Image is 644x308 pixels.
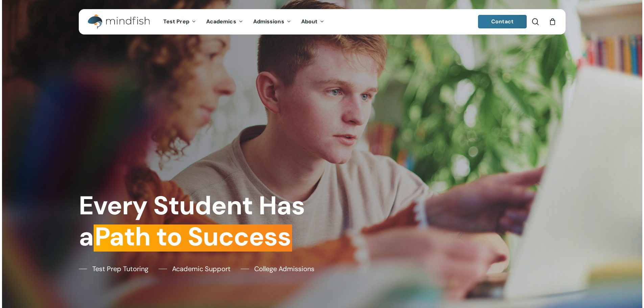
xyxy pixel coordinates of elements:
[296,19,330,25] a: About
[248,19,296,25] a: Admissions
[206,18,236,25] span: Academics
[79,190,317,252] h1: Every Student Has a
[163,18,189,25] span: Test Prep
[158,19,201,25] a: Test Prep
[478,15,527,28] a: Contact
[79,264,148,274] a: Test Prep Tutoring
[79,9,566,34] header: Main Menu
[254,264,314,274] span: College Admissions
[301,18,318,25] span: About
[253,18,284,25] span: Admissions
[241,264,314,274] a: College Admissions
[92,264,148,274] span: Test Prep Tutoring
[159,264,231,274] a: Academic Support
[94,220,292,254] em: Path to Success
[158,9,329,34] nav: Main Menu
[201,19,248,25] a: Academics
[172,264,231,274] span: Academic Support
[491,18,514,25] span: Contact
